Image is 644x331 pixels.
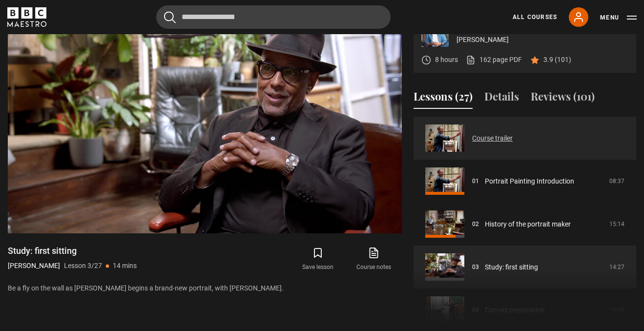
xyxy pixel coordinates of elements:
[414,88,473,109] button: Lessons (27)
[435,55,458,65] p: 8 hours
[346,245,402,273] a: Course notes
[513,13,557,21] a: All Courses
[290,245,346,273] button: Save lesson
[472,133,513,144] a: Course trailer
[485,176,574,186] a: Portrait Painting Introduction
[543,55,571,65] p: 3.9 (101)
[113,261,137,271] p: 14 mins
[531,88,595,109] button: Reviews (101)
[8,261,60,271] p: [PERSON_NAME]
[484,88,519,109] button: Details
[8,283,402,293] p: Be a fly on the wall as [PERSON_NAME] begins a brand-new portrait, with [PERSON_NAME].
[64,261,102,271] p: Lesson 3/27
[466,55,522,65] a: 162 page PDF
[156,5,391,29] input: Search
[457,35,628,45] p: [PERSON_NAME]
[8,245,137,257] h1: Study: first sitting
[600,13,637,22] button: Toggle navigation
[164,11,176,23] button: Submit the search query
[485,219,571,229] a: History of the portrait maker
[485,262,538,272] a: Study: first sitting
[8,12,402,233] video-js: Video Player
[7,7,46,27] svg: BBC Maestro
